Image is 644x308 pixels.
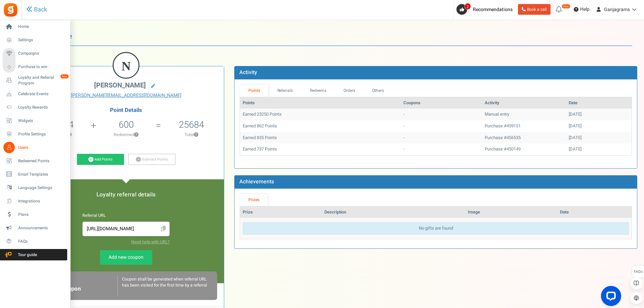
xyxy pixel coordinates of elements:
button: ? [134,133,138,137]
a: Prizes [240,194,268,206]
p: Total [162,132,220,138]
span: Recommendations [473,6,513,13]
span: Profile Settings [18,131,65,137]
span: Ganjagrams [604,6,630,13]
td: - [401,109,482,120]
h6: Referral URL [82,213,170,218]
button: ? [194,133,198,137]
a: FAQs [3,236,67,247]
a: Points [240,84,269,97]
a: [PERSON_NAME][EMAIL_ADDRESS][DOMAIN_NAME] [33,92,219,99]
span: Integrations [18,198,65,204]
a: Announcements [3,222,67,234]
a: Add Points [77,154,124,165]
p: Redeemed [97,132,155,138]
a: Orders [335,84,364,97]
h6: Loyalty Referral Coupon [40,280,117,292]
a: Referrals [269,84,301,97]
span: Email Templates [18,172,65,177]
th: Description [322,206,465,218]
th: Points [240,97,400,109]
div: [DATE] [569,111,629,118]
span: Redeemed Points [18,158,65,164]
span: Loyalty Rewards [18,105,65,110]
span: Plans [18,212,65,218]
a: Campaigns [3,48,67,59]
a: Redeemed Points [3,155,67,167]
span: Settings [18,37,65,43]
th: Date [566,97,632,109]
span: Purchase to win [18,64,65,70]
a: Home [3,21,67,33]
a: Users [3,142,67,153]
h4: Point Details [28,107,224,113]
span: Celebrate Events [18,91,65,97]
th: Date [557,206,632,218]
span: Manual entry [485,111,509,117]
td: Purchase #459151 [482,120,566,132]
a: 2 Recommendations [456,4,515,15]
a: Need help with URL? [131,239,170,245]
a: Email Templates [3,169,67,180]
td: Earned 835 Points [240,132,400,144]
span: Users [18,145,65,150]
td: Earned 862 Points [240,120,400,132]
td: - [401,132,482,144]
div: [DATE] [569,135,629,141]
th: Prize [240,206,321,218]
a: Purchase to win [3,61,67,73]
a: Widgets [3,115,67,126]
a: Integrations [3,195,67,207]
em: New [60,74,69,79]
span: Home [18,24,65,29]
span: Tour guide [3,252,50,258]
span: Click to Copy [158,223,169,235]
a: Loyalty Rewards [3,102,67,113]
span: Announcements [18,225,65,231]
div: [DATE] [569,146,629,152]
a: Help [571,4,592,15]
a: Add new coupon [100,250,152,265]
th: Coupons [401,97,482,109]
h5: 25684 [179,120,204,130]
a: Settings [3,35,67,46]
td: Purchase #456535 [482,132,566,144]
a: Redeems [301,84,335,97]
a: Profile Settings [3,128,67,140]
em: New [562,4,570,9]
span: Campaigns [18,51,65,56]
h5: Loyalty referral details [35,192,217,198]
div: [DATE] [569,123,629,129]
b: Achievements [239,178,274,186]
th: Activity [482,97,566,109]
div: Coupon shall be generated when referral URL has been visited for the first time by a referral [117,276,212,295]
td: Earned 737 Points [240,143,400,155]
th: Image [465,206,557,218]
a: Book a call [518,4,551,15]
a: Subtract Points [128,154,175,165]
span: Help [578,6,590,13]
a: Loyalty and Referral Program New [3,75,67,86]
span: FAQs [18,239,65,244]
td: - [401,143,482,155]
a: Language Settings [3,182,67,193]
a: Others [364,84,393,97]
span: Widgets [18,118,65,124]
a: Celebrate Events [3,88,67,100]
span: 2 [465,3,471,10]
h1: User Profile [33,27,632,46]
td: Earned 23250 Points [240,109,400,120]
span: Language Settings [18,185,65,191]
div: No gifts are found [243,222,629,235]
img: Gratisfaction [3,2,18,17]
figcaption: N [114,53,138,79]
span: [PERSON_NAME] [94,80,146,90]
h5: 600 [119,120,134,130]
td: - [401,120,482,132]
a: Plans [3,209,67,220]
span: Loyalty and Referral Program [18,75,67,86]
b: Activity [239,68,257,76]
td: Purchase #450149 [482,143,566,155]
